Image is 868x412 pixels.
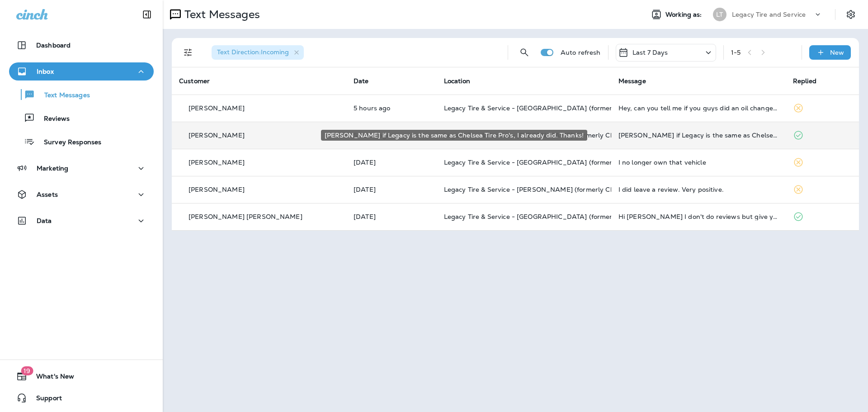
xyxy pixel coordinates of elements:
[515,43,533,62] button: Search Messages
[189,132,245,139] p: [PERSON_NAME]
[9,159,154,177] button: Marketing
[9,109,154,128] button: Reviews
[618,213,778,220] div: Hi Brandon I don't do reviews but give y'all glowing reports via word of mouth. Am in DC for the ...
[444,77,470,85] span: Location
[9,185,154,204] button: Assets
[37,217,52,224] p: Data
[665,11,704,19] span: Working as:
[354,159,429,166] p: Sep 3, 2025 11:00 AM
[35,138,101,147] p: Survey Responses
[179,77,210,85] span: Customer
[181,8,260,21] p: Text Messages
[134,5,160,24] button: Collapse Sidebar
[35,115,70,123] p: Reviews
[9,36,154,54] button: Dashboard
[9,212,154,230] button: Data
[189,104,245,112] p: [PERSON_NAME]
[618,104,778,112] div: Hey, can you tell me if you guys did an oil change on my car or just the tires?
[27,373,74,384] span: What's New
[9,132,154,151] button: Survey Responses
[618,159,778,166] div: I no longer own that vehicle
[35,91,90,100] p: Text Messages
[444,185,662,194] span: Legacy Tire & Service - [PERSON_NAME] (formerly Chelsea Tire Pros)
[354,213,429,220] p: Aug 28, 2025 09:02 PM
[830,49,844,56] p: New
[354,77,369,85] span: Date
[713,8,726,21] div: LT
[37,68,54,75] p: Inbox
[354,186,429,193] p: Sep 2, 2025 08:10 AM
[189,186,245,193] p: [PERSON_NAME]
[444,158,699,166] span: Legacy Tire & Service - [GEOGRAPHIC_DATA] (formerly Magic City Tire & Service)
[9,389,154,407] button: Support
[21,366,33,375] span: 19
[189,213,302,220] p: [PERSON_NAME] [PERSON_NAME]
[36,42,71,49] p: Dashboard
[444,104,699,112] span: Legacy Tire & Service - [GEOGRAPHIC_DATA] (formerly Magic City Tire & Service)
[354,104,429,112] p: Sep 4, 2025 08:17 AM
[618,186,778,193] div: I did leave a review. Very positive.
[793,77,816,85] span: Replied
[632,49,668,56] p: Last 7 Days
[843,6,859,23] button: Settings
[9,85,154,104] button: Text Messages
[618,132,778,139] div: Zach if Legacy is the same as Chelsea Tire Pro's, I already did. Thanks!
[212,45,304,60] div: Text Direction:Incoming
[321,130,587,141] div: [PERSON_NAME] if Legacy is the same as Chelsea Tire Pro's, I already did. Thanks!
[444,213,699,221] span: Legacy Tire & Service - [GEOGRAPHIC_DATA] (formerly Magic City Tire & Service)
[37,191,58,198] p: Assets
[217,48,289,56] span: Text Direction : Incoming
[561,49,601,56] p: Auto refresh
[618,77,646,85] span: Message
[9,62,154,81] button: Inbox
[179,43,197,62] button: Filters
[9,367,154,385] button: 19What's New
[732,11,806,18] p: Legacy Tire and Service
[37,165,68,172] p: Marketing
[189,159,245,166] p: [PERSON_NAME]
[731,49,741,56] div: 1 - 5
[27,394,62,405] span: Support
